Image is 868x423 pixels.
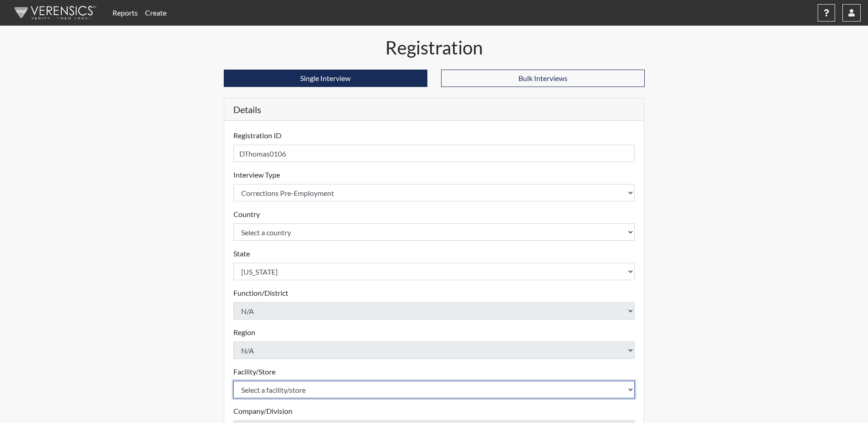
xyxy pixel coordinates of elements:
label: Facility/Store [233,366,275,377]
a: Create [141,4,170,22]
button: Bulk Interviews [441,70,645,87]
label: Registration ID [233,130,281,141]
a: Reports [109,4,141,22]
button: Single Interview [224,70,427,87]
h1: Registration [224,37,645,59]
input: Insert a Registration ID, which needs to be a unique alphanumeric value for each interviewee [233,145,635,162]
label: Interview Type [233,169,280,180]
label: Region [233,327,255,338]
label: Function/District [233,287,288,298]
label: Company/Division [233,406,292,417]
h5: Details [224,98,644,121]
label: Country [233,209,260,220]
label: State [233,248,250,259]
